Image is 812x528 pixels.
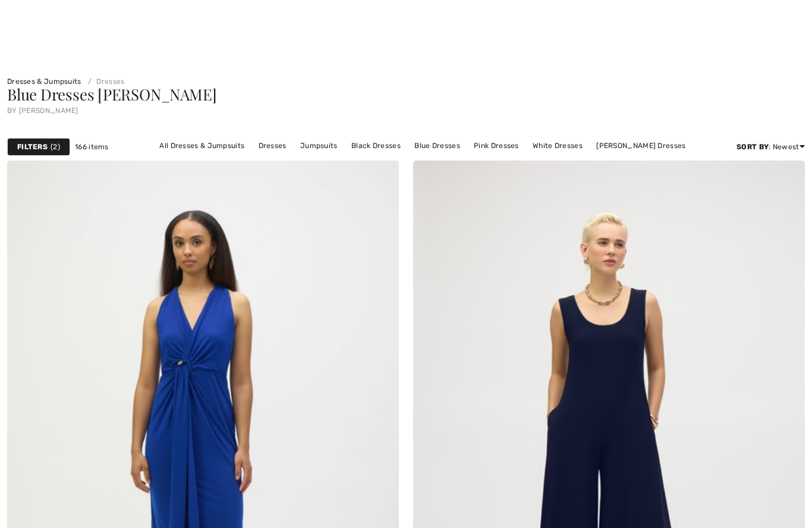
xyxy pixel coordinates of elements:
a: Pink Dresses [468,138,525,153]
a: Blue Dresses [408,138,466,153]
a: Jumpsuits [294,138,344,153]
a: White Dresses [527,138,588,153]
div: : Newest [737,142,805,152]
a: Dresses [253,138,292,153]
strong: Sort By [737,143,769,151]
span: Blue Dresses [PERSON_NAME] [7,84,216,105]
strong: Filters [17,142,48,152]
a: Dresses & Jumpsuits [7,77,81,86]
span: 166 items [75,142,109,152]
a: [PERSON_NAME] Dresses [372,153,473,169]
a: Black Dresses [345,138,407,153]
a: [PERSON_NAME] Dresses [590,138,691,153]
a: All Dresses & Jumpsuits [153,138,250,153]
div: by [PERSON_NAME] [7,107,805,114]
span: 2 [51,142,60,152]
a: Dresses [83,77,124,86]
